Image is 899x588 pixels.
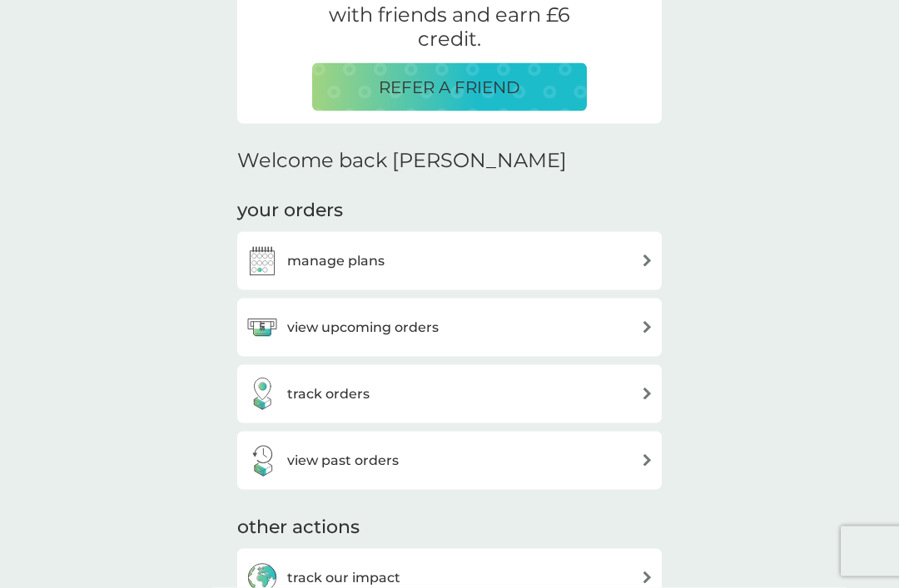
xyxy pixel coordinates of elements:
h3: other actions [237,515,360,541]
h2: Welcome back [PERSON_NAME] [237,149,567,173]
img: arrow right [641,454,653,467]
img: arrow right [641,388,653,400]
h3: your orders [237,198,343,224]
p: REFER A FRIEND [379,74,520,101]
img: arrow right [641,254,653,267]
h3: track orders [287,383,370,405]
h3: manage plans [287,250,385,272]
h3: view past orders [287,450,399,472]
button: REFER A FRIEND [312,63,587,111]
img: arrow right [641,321,653,334]
h3: view upcoming orders [287,317,439,338]
img: arrow right [641,571,653,584]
